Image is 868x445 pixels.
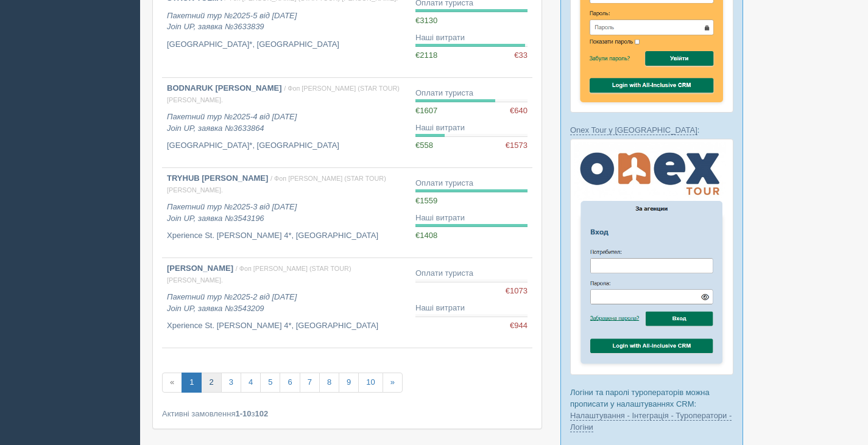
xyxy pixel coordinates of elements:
a: 7 [300,373,320,393]
p: Xperience St. [PERSON_NAME] 4*, [GEOGRAPHIC_DATA] [167,230,406,242]
span: « [162,373,182,393]
span: €1073 [506,286,528,297]
div: Оплати туриста [415,178,528,189]
span: €944 [510,320,528,332]
b: 1-10 [236,409,252,418]
a: 10 [358,373,383,393]
b: 102 [255,409,269,418]
a: » [383,373,403,393]
b: BODNARUK [PERSON_NAME] [167,83,282,93]
span: / Фоп [PERSON_NAME] (STAR TOUR) [PERSON_NAME]. [167,175,386,194]
img: onex-tour-%D0%BB%D0%BE%D0%B3%D0%B8%D0%BD-%D1%87%D0%B5%D1%80%D0%B5%D0%B7-%D1%81%D1%80%D0%BC-%D0%B4... [570,139,733,375]
div: Оплати туриста [415,268,528,279]
p: [GEOGRAPHIC_DATA]*, [GEOGRAPHIC_DATA] [167,39,406,51]
div: Активні замовлення з [162,408,532,419]
span: €1573 [506,140,528,152]
a: Налаштування - Інтеграція - Туроператори - Логіни [570,411,732,432]
a: 5 [260,373,280,393]
a: TRYHUB [PERSON_NAME] / Фоп [PERSON_NAME] (STAR TOUR) [PERSON_NAME]. Пакетний тур №2025-3 від [DAT... [162,168,411,258]
a: 2 [201,373,221,393]
div: Оплати туриста [415,88,528,99]
span: €1559 [415,196,437,205]
span: €1607 [415,106,437,115]
b: [PERSON_NAME] [167,264,233,273]
i: Пакетний тур №2025-2 від [DATE] Join UP, заявка №3543209 [167,292,297,313]
a: Onex Tour у [GEOGRAPHIC_DATA] [570,125,697,135]
i: Пакетний тур №2025-4 від [DATE] Join UP, заявка №3633864 [167,112,297,133]
a: 3 [221,373,241,393]
b: TRYHUB [PERSON_NAME] [167,173,268,183]
div: Наші витрати [415,212,528,224]
span: / Фоп [PERSON_NAME] (STAR TOUR) [PERSON_NAME]. [167,265,351,284]
span: €33 [514,50,528,61]
i: Пакетний тур №2025-3 від [DATE] Join UP, заявка №3543196 [167,202,297,223]
div: Наші витрати [415,32,528,44]
div: Наші витрати [415,303,528,314]
p: Xperience St. [PERSON_NAME] 4*, [GEOGRAPHIC_DATA] [167,320,406,332]
a: 6 [280,373,300,393]
a: [PERSON_NAME] / Фоп [PERSON_NAME] (STAR TOUR) [PERSON_NAME]. Пакетний тур №2025-2 від [DATE]Join ... [162,258,411,348]
span: €640 [510,105,528,117]
p: [GEOGRAPHIC_DATA]*, [GEOGRAPHIC_DATA] [167,140,406,152]
a: 1 [182,373,202,393]
span: €2118 [415,51,437,60]
a: BODNARUK [PERSON_NAME] / Фоп [PERSON_NAME] (STAR TOUR) [PERSON_NAME]. Пакетний тур №2025-4 від [D... [162,78,411,167]
span: €558 [415,141,433,150]
span: €1408 [415,231,437,240]
p: Логіни та паролі туроператорів можна прописати у налаштуваннях CRM: [570,387,733,433]
a: 4 [241,373,261,393]
a: 8 [319,373,339,393]
span: / Фоп [PERSON_NAME] (STAR TOUR) [PERSON_NAME]. [167,85,400,103]
span: €3130 [415,16,437,25]
p: : [570,124,733,136]
i: Пакетний тур №2025-5 від [DATE] Join UP, заявка №3633839 [167,11,297,32]
a: 9 [339,373,359,393]
div: Наші витрати [415,122,528,134]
